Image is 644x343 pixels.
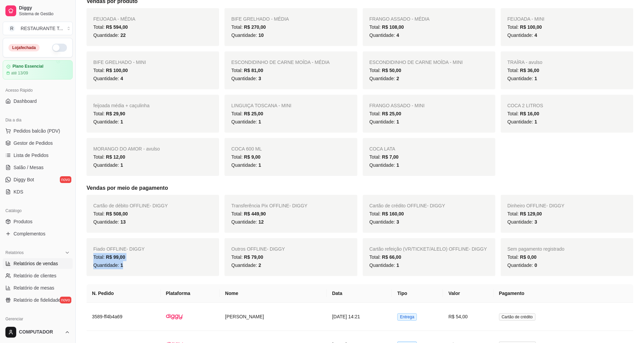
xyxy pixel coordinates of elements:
[14,128,60,134] span: Pedidos balcão (PDV)
[3,324,73,340] button: COMPUTADOR
[5,250,24,255] span: Relatórios
[507,32,537,38] span: Quantidade:
[106,211,128,216] span: R$ 508,00
[231,162,261,168] span: Quantidade:
[87,303,161,331] td: 3589-ff4b4a69
[520,254,536,260] span: R$ 0,00
[534,219,537,225] span: 3
[14,188,23,195] span: KDS
[231,16,289,22] span: BIFE GRELHADO - MÉDIA
[397,162,399,168] span: 1
[534,76,537,81] span: 1
[507,76,537,81] span: Quantidade:
[231,68,263,73] span: Total:
[3,270,73,281] a: Relatório de clientes
[93,262,123,268] span: Quantidade:
[14,284,54,291] span: Relatório de mesas
[369,219,399,225] span: Quantidade:
[106,68,128,73] span: R$ 100,00
[369,76,399,81] span: Quantidade:
[327,303,392,331] td: [DATE] 14:21
[93,16,135,22] span: FEIJOADA - MÉDIA
[120,76,123,81] span: 4
[3,216,73,227] a: Produtos
[244,111,263,116] span: R$ 25,00
[3,174,73,185] a: Diggy Botnovo
[231,111,263,116] span: Total:
[258,262,261,268] span: 2
[520,111,539,116] span: R$ 16,00
[507,24,542,30] span: Total:
[507,262,537,268] span: Quantidade:
[3,125,73,136] button: Pedidos balcão (PDV)
[93,246,145,252] span: Fiado OFFLINE - DIGGY
[231,146,262,152] span: COCA 600 ML
[3,60,73,79] a: Plano Essencialaté 13/09
[382,111,401,116] span: R$ 25,00
[231,211,266,216] span: Total:
[14,176,34,183] span: Diggy Bot
[231,219,264,225] span: Quantidade:
[397,32,399,38] span: 4
[3,205,73,216] div: Catálogo
[258,162,261,168] span: 1
[3,314,73,324] div: Gerenciar
[231,246,285,252] span: Outros OFFLINE - DIGGY
[3,96,73,107] a: Dashboard
[120,262,123,268] span: 1
[3,85,73,96] div: Acesso Rápido
[397,219,399,225] span: 3
[231,24,266,30] span: Total:
[231,103,291,108] span: LINGUIÇA TOSCANA - MINI
[231,203,307,208] span: Transferência Pix OFFLINE - DIGGY
[397,119,399,124] span: 1
[499,313,535,321] span: Cartão de crédito
[106,24,128,30] span: R$ 594,00
[14,230,45,237] span: Complementos
[93,32,126,38] span: Quantidade:
[369,154,399,160] span: Total:
[231,254,263,260] span: Total:
[443,284,493,303] th: Valor
[258,76,261,81] span: 3
[244,24,266,30] span: R$ 270,00
[14,152,49,159] span: Lista de Pedidos
[3,138,73,148] a: Gestor de Pedidos
[19,5,70,11] span: Diggy
[14,164,44,171] span: Salão / Mesas
[327,284,392,303] th: Data
[507,119,537,124] span: Quantidade:
[161,284,220,303] th: Plataforma
[93,119,123,124] span: Quantidade:
[507,68,539,73] span: Total:
[14,272,56,279] span: Relatório de clientes
[93,68,128,73] span: Total:
[87,284,161,303] th: N. Pedido
[93,76,123,81] span: Quantidade:
[244,68,263,73] span: R$ 81,00
[507,203,565,208] span: Dinheiro OFFLINE - DIGGY
[507,219,537,225] span: Quantidade:
[244,154,261,160] span: R$ 9,00
[120,32,126,38] span: 22
[507,103,543,108] span: COCA 2 LITROS
[93,162,123,168] span: Quantidade:
[507,111,539,116] span: Total:
[494,284,633,303] th: Pagamento
[231,32,264,38] span: Quantidade:
[19,11,70,17] span: Sistema de Gestão
[520,24,542,30] span: R$ 100,00
[382,68,401,73] span: R$ 50,00
[369,262,399,268] span: Quantidade:
[382,24,404,30] span: R$ 108,00
[120,119,123,124] span: 1
[397,76,399,81] span: 2
[244,211,266,216] span: R$ 449,90
[382,211,404,216] span: R$ 160,00
[93,60,146,65] span: BIFE GRELHADO - MINI
[507,211,542,216] span: Total:
[369,103,425,108] span: FRANGO ASSADO - MINI
[369,203,445,208] span: Cartão de crédito OFFLINE - DIGGY
[3,282,73,293] a: Relatório de mesas
[19,329,62,335] span: COMPUTADOR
